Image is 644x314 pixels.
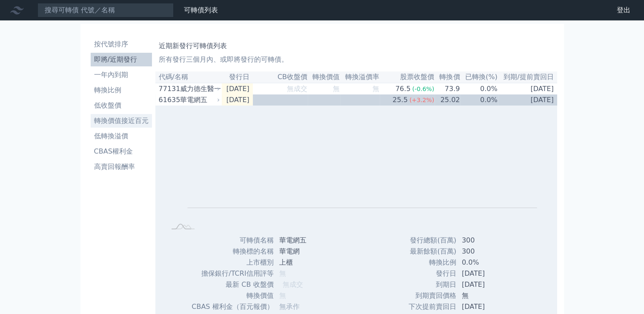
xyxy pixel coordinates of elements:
td: 轉換標的名稱 [191,246,274,257]
td: [DATE] [498,83,557,94]
div: 61635 [159,95,178,105]
td: 上櫃 [274,257,329,268]
td: [DATE] [498,94,557,106]
span: 無承作 [279,303,300,311]
td: 到期賣回價格 [401,290,457,301]
td: 無 [457,290,521,301]
td: 發行日 [401,268,457,279]
span: 無 [279,291,286,300]
a: 低轉換溢價 [91,129,152,143]
a: CBAS權利金 [91,145,152,158]
td: CBAS 權利金（百元報價） [191,301,274,312]
span: 無成交 [287,96,307,104]
td: 到期日 [401,279,457,290]
span: 無 [333,96,340,104]
li: 轉換比例 [91,85,152,95]
a: 低收盤價 [91,99,152,112]
a: 轉換比例 [91,83,152,97]
td: 0.0% [460,83,498,94]
td: 華電網 [274,246,329,257]
td: 最新餘額(百萬) [401,246,457,257]
td: [DATE] [222,94,253,106]
a: 登出 [610,3,637,17]
span: (+3.2%) [409,97,434,103]
li: 高賣回報酬率 [91,162,152,172]
li: 低收盤價 [91,100,152,111]
td: 25.02 [435,94,460,106]
td: 華電網五 [274,235,329,246]
td: 轉換價值 [191,290,274,301]
td: 0.0% [460,94,498,106]
td: [DATE] [457,268,521,279]
span: (-0.6%) [412,86,434,92]
td: [DATE] [457,301,521,312]
th: 到期/提前賣回日 [498,71,557,83]
td: 擔保銀行/TCRI信用評等 [191,268,274,279]
span: 無 [333,85,340,93]
li: 按代號排序 [91,39,152,49]
li: CBAS權利金 [91,146,152,157]
td: 可轉債名稱 [191,235,274,246]
span: 無成交 [287,85,307,93]
span: 無成交 [283,280,303,288]
th: 股票收盤價 [380,71,435,83]
div: 76.5 [394,84,412,94]
span: 無 [372,96,379,104]
a: 可轉債列表 [184,6,218,14]
div: 威力德生醫一 [180,84,218,94]
th: 代碼/名稱 [155,71,222,83]
td: 0.0% [457,257,521,268]
th: 轉換價值 [308,71,340,83]
div: 77131 [159,84,178,94]
span: 無 [279,269,286,277]
div: 25.5 [391,95,409,105]
td: [DATE] [222,83,253,94]
td: 最新 CB 收盤價 [191,279,274,290]
th: 發行日 [222,71,253,83]
td: 300 [457,246,521,257]
a: 按代號排序 [91,37,152,51]
p: 所有發行三個月內、或即將發行的可轉債。 [159,54,554,65]
span: 無 [372,85,379,93]
td: [DATE] [457,279,521,290]
a: 轉換價值接近百元 [91,114,152,128]
li: 即將/近期發行 [91,54,152,65]
a: 高賣回報酬率 [91,160,152,174]
td: 300 [457,235,521,246]
li: 一年內到期 [91,70,152,80]
li: 低轉換溢價 [91,131,152,141]
td: 73.9 [435,83,460,94]
th: 已轉換(%) [460,71,498,83]
g: Chart [180,118,537,220]
td: 發行總額(百萬) [401,235,457,246]
th: 轉換價 [435,71,460,83]
th: 轉換溢價率 [340,71,380,83]
td: 轉換比例 [401,257,457,268]
h1: 近期新發行可轉債列表 [159,41,554,51]
li: 轉換價值接近百元 [91,116,152,126]
div: 華電網五 [180,95,218,105]
a: 即將/近期發行 [91,53,152,66]
a: 一年內到期 [91,68,152,82]
th: CB收盤價 [253,71,308,83]
td: 下次提前賣回日 [401,301,457,312]
td: 上市櫃別 [191,257,274,268]
input: 搜尋可轉債 代號／名稱 [37,3,174,17]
